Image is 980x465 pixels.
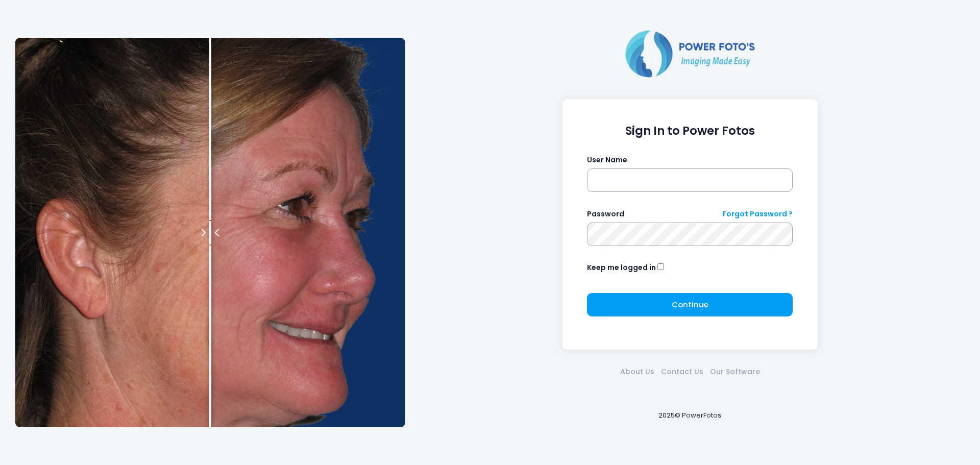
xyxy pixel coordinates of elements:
label: User Name [587,155,627,165]
h1: Sign In to Power Fotos [587,124,793,138]
img: Logo [621,28,759,79]
span: Continue [672,299,708,310]
a: Contact Us [657,366,706,377]
a: Our Software [706,366,763,377]
label: Password [587,209,624,219]
label: Keep me logged in [587,262,656,273]
button: Continue [587,293,793,316]
a: About Us [617,366,657,377]
div: 2025© PowerFotos [415,394,965,437]
a: Forgot Password ? [722,209,793,219]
